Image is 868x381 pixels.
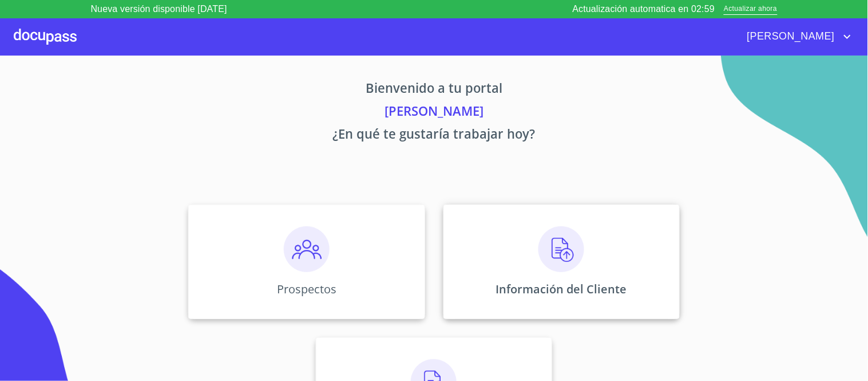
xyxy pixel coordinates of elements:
[739,28,854,46] button: account of current user
[724,3,777,15] span: Actualizar ahora
[538,226,584,272] img: carga.png
[496,281,627,297] p: Información del Cliente
[82,101,787,124] p: [PERSON_NAME]
[739,28,841,46] span: [PERSON_NAME]
[284,226,330,272] img: prospectos.png
[573,2,715,16] p: Actualización automatica en 02:59
[82,78,787,101] p: Bienvenido a tu portal
[277,281,336,297] p: Prospectos
[82,124,787,147] p: ¿En qué te gustaría trabajar hoy?
[91,2,227,16] p: Nueva versión disponible [DATE]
